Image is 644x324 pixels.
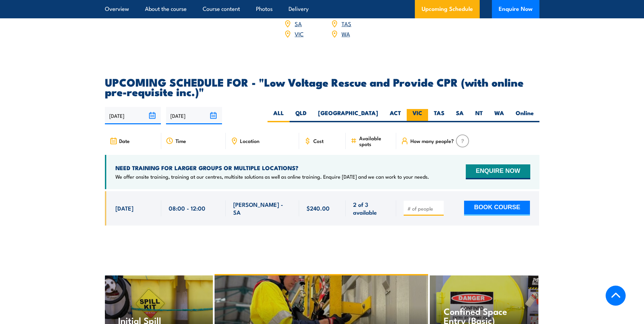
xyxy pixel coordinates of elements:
[353,200,389,216] span: 2 of 3 available
[384,109,407,122] label: ACT
[470,109,489,122] label: NT
[105,107,161,124] input: From date
[464,201,530,216] button: BOOK COURSE
[466,164,530,179] button: ENQUIRE NOW
[268,109,290,122] label: ALL
[342,30,350,38] a: WA
[313,138,324,144] span: Cost
[410,138,454,144] span: How many people?
[240,138,259,144] span: Location
[312,109,384,122] label: [GEOGRAPHIC_DATA]
[290,109,312,122] label: QLD
[176,138,186,144] span: Time
[295,19,302,28] a: SA
[119,138,130,144] span: Date
[115,164,429,172] h4: NEED TRAINING FOR LARGER GROUPS OR MULTIPLE LOCATIONS?
[115,204,133,212] span: [DATE]
[342,19,351,28] a: TAS
[450,109,470,122] label: SA
[115,173,429,180] p: We offer onsite training, training at our centres, multisite solutions as well as online training...
[359,135,391,147] span: Available spots
[166,107,222,124] input: To date
[307,204,330,212] span: $240.00
[105,77,539,96] h2: UPCOMING SCHEDULE FOR - "Low Voltage Rescue and Provide CPR (with online pre-requisite inc.)"
[407,205,441,212] input: # of people
[489,109,510,122] label: WA
[407,109,428,122] label: VIC
[510,109,539,122] label: Online
[169,204,205,212] span: 08:00 - 12:00
[428,109,450,122] label: TAS
[233,200,292,216] span: [PERSON_NAME] - SA
[295,30,303,38] a: VIC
